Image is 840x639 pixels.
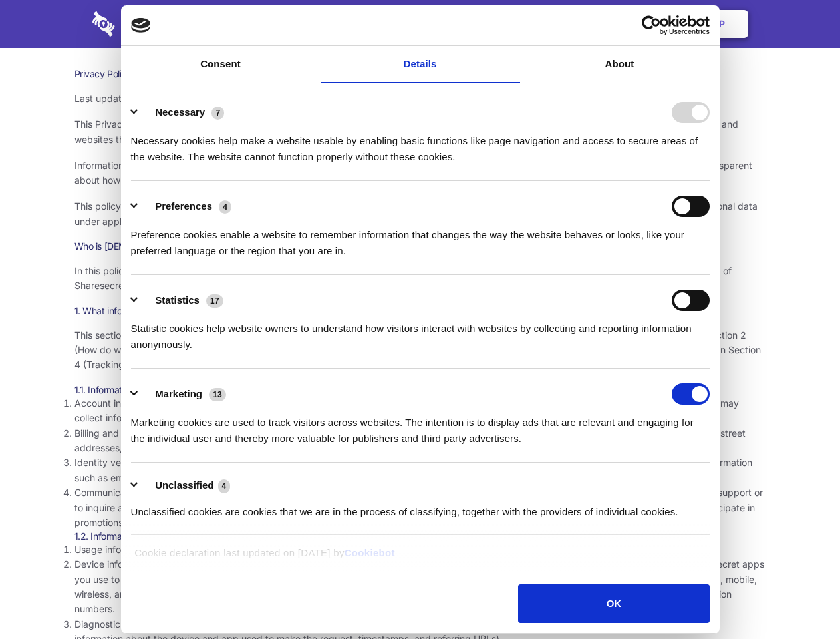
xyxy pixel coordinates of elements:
[539,3,601,45] a: Contact
[74,160,752,186] span: Information security and privacy are at the heart of what Sharesecret values and promotes as a co...
[124,545,716,571] div: Cookie declaration last updated on [DATE] by
[211,106,224,120] span: 7
[74,457,752,483] span: Identity verification information. Some services require you to verify your identity as part of c...
[74,200,758,226] span: This policy uses the term “personal data” to refer to information that is related to an identifie...
[131,311,710,353] div: Statistic cookies help website owners to understand how visitors interact with websites by collec...
[155,106,205,118] label: Necessary
[131,102,233,123] button: Necessary (7)
[603,3,661,45] a: Login
[209,388,226,401] span: 13
[74,427,746,453] span: Billing and payment information. In order to purchase a service, you may need to provide us with ...
[74,265,732,291] span: In this policy, “Sharesecret,” “we,” “us,” and “our” refer to Sharesecret Inc., a U.S. company. S...
[74,118,738,144] span: This Privacy Policy describes how we process and handle data provided to Sharesecret in connectio...
[74,397,739,423] span: Account information. Our services generally require you to create an account before you can acces...
[131,477,239,494] button: Unclassified (4)
[74,91,766,106] p: Last updated: [DATE]
[131,290,232,311] button: Statistics (17)
[74,240,208,252] span: Who is [DEMOGRAPHIC_DATA]?
[131,123,710,165] div: Necessary cookies help make a website usable by enabling basic functions like page navigation and...
[593,15,710,35] a: Usercentrics Cookiebot - opens in a new window
[218,479,231,493] span: 4
[74,531,287,542] span: 1.2. Information collected when you use our services
[74,68,766,80] h1: Privacy Policy
[520,46,720,83] a: About
[206,294,223,308] span: 17
[155,388,202,399] label: Marketing
[121,46,321,83] a: Consent
[518,584,709,623] button: OK
[390,3,448,45] a: Pricing
[131,383,235,405] button: Marketing (13)
[345,547,395,558] a: Cookiebot
[321,46,520,83] a: Details
[131,217,710,259] div: Preference cookies enable a website to remember information that changes the way the website beha...
[155,294,200,306] label: Statistics
[773,572,824,623] iframe: Drift Widget Chat Controller
[74,329,761,371] span: This section describes the various types of information we collect from and about you. To underst...
[131,405,710,447] div: Marketing cookies are used to track visitors across websites. The intention is to display ads tha...
[131,494,710,520] div: Unclassified cookies are cookies that we are in the process of classifying, together with the pro...
[74,544,633,555] span: Usage information. We collect information about how you interact with our services, when and for ...
[219,200,231,214] span: 4
[74,487,763,528] span: Communications and submissions. You may choose to provide us with information when you communicat...
[131,196,240,217] button: Preferences (4)
[74,305,258,316] span: 1. What information do we collect about you?
[74,384,208,395] span: 1.1. Information you provide to us
[74,558,764,614] span: Device information. We may collect information from and about the device you use to access our se...
[155,200,212,212] label: Preferences
[131,18,151,33] img: logo
[92,11,206,37] img: logo-wordmark-white-trans-d4663122ce5f474addd5e946df7df03e33cb6a1c49d2221995e7729f52c070b2.svg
